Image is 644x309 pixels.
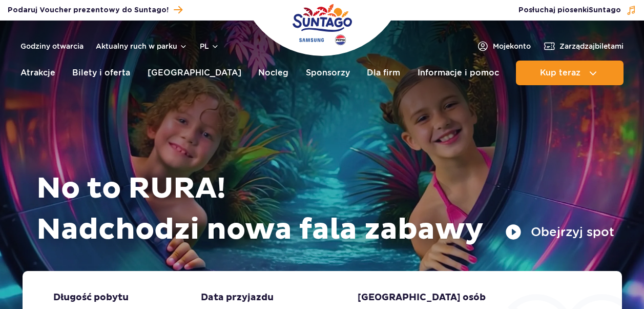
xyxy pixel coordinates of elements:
[518,5,621,15] span: Posłuchaj piosenki
[540,68,580,78] span: Kup teraz
[20,61,55,85] a: Atrakcje
[36,168,614,250] h1: No to RURA! Nadchodzi nowa fala zabawy
[8,3,182,17] a: Podaruj Voucher prezentowy do Suntago!
[201,292,274,304] span: Data przyjazdu
[53,292,129,304] span: Długość pobytu
[72,61,130,85] a: Bilety i oferta
[505,224,614,240] button: Obejrzyj spot
[589,7,621,14] span: Suntago
[258,61,288,85] a: Nocleg
[96,42,188,50] button: Aktualny ruch w parku
[559,41,624,51] span: Zarządzaj biletami
[8,5,169,15] span: Podaruj Voucher prezentowy do Suntago!
[418,61,499,85] a: Informacje i pomoc
[148,61,241,85] a: [GEOGRAPHIC_DATA]
[518,5,636,15] button: Posłuchaj piosenkiSuntago
[200,41,219,51] button: pl
[358,292,486,304] span: [GEOGRAPHIC_DATA] osób
[516,61,624,85] button: Kup teraz
[306,61,350,85] a: Sponsorzy
[543,40,624,52] a: Zarządzajbiletami
[20,41,84,51] a: Godziny otwarcia
[476,40,531,52] a: Mojekonto
[493,41,531,51] span: Moje konto
[367,61,400,85] a: Dla firm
